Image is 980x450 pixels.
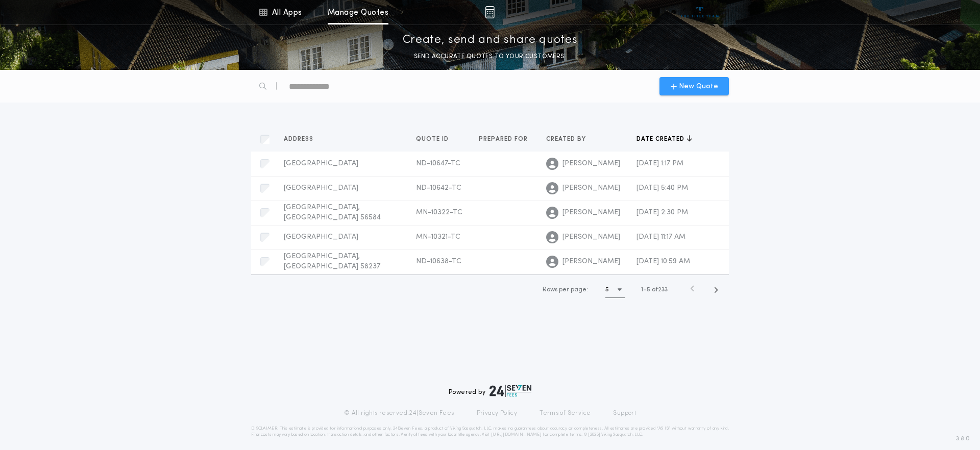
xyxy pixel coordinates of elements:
[416,135,451,143] span: Quote ID
[652,285,668,294] span: of 233
[416,184,461,192] span: ND-10642-TC
[562,257,620,267] span: [PERSON_NAME]
[636,135,687,143] span: Date created
[284,135,315,143] span: Address
[416,258,461,265] span: ND-10638-TC
[344,409,454,417] p: © All rights reserved. 24|Seven Fees
[489,385,531,397] img: logo
[485,6,495,18] img: img
[605,285,609,295] h1: 5
[284,134,321,144] button: Address
[681,7,719,17] img: vs-icon
[659,77,729,95] button: New Quote
[477,409,518,417] a: Privacy Policy
[540,409,591,417] a: Terms of Service
[562,232,620,242] span: [PERSON_NAME]
[636,258,690,265] span: [DATE] 10:59 AM
[641,287,643,293] span: 1
[562,183,620,193] span: [PERSON_NAME]
[284,204,381,221] span: [GEOGRAPHIC_DATA], [GEOGRAPHIC_DATA] 56584
[449,385,531,397] div: Powered by
[956,434,970,443] span: 3.8.0
[416,233,460,241] span: MN-10321-TC
[403,32,578,48] p: Create, send and share quotes
[284,233,358,241] span: [GEOGRAPHIC_DATA]
[416,134,456,144] button: Quote ID
[636,209,688,216] span: [DATE] 2:30 PM
[284,160,358,167] span: [GEOGRAPHIC_DATA]
[284,253,380,270] span: [GEOGRAPHIC_DATA], [GEOGRAPHIC_DATA] 58237
[613,409,636,417] a: Support
[251,426,729,438] p: DISCLAIMER: This estimate is provided for informational purposes only. 24|Seven Fees, a product o...
[414,52,566,62] p: SEND ACCURATE QUOTES TO YOUR CUSTOMERS.
[546,134,594,144] button: Created by
[636,134,692,144] button: Date created
[636,184,688,192] span: [DATE] 5:40 PM
[562,208,620,218] span: [PERSON_NAME]
[679,81,718,92] span: New Quote
[636,160,683,167] span: [DATE] 1:17 PM
[605,282,625,298] button: 5
[562,159,620,169] span: [PERSON_NAME]
[546,135,588,143] span: Created by
[543,287,588,293] span: Rows per page:
[491,433,542,437] a: [URL][DOMAIN_NAME]
[284,184,358,192] span: [GEOGRAPHIC_DATA]
[647,287,650,293] span: 5
[636,233,685,241] span: [DATE] 11:17 AM
[479,135,530,143] span: Prepared for
[416,209,462,216] span: MN-10322-TC
[416,160,460,167] span: ND-10647-TC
